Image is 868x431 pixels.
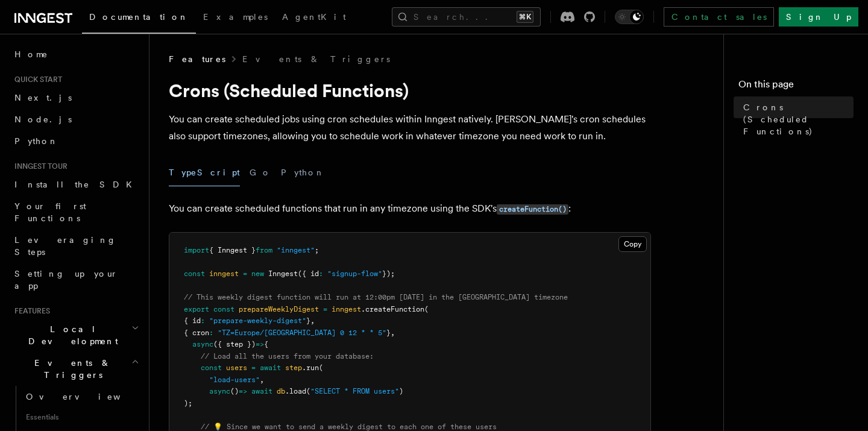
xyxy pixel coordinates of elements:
button: Toggle dark mode [615,10,644,24]
code: createFunction() [497,204,568,215]
span: Documentation [89,12,189,22]
span: await [260,363,281,372]
button: Local Development [10,318,142,352]
span: ) [399,387,403,395]
span: }); [382,269,395,278]
a: Node.js [10,109,142,130]
span: users [226,363,247,372]
span: Next.js [14,93,72,102]
span: "signup-flow" [327,269,382,278]
button: Events & Triggers [10,352,142,386]
button: TypeScript [169,159,240,186]
span: = [323,305,327,313]
span: prepareWeeklyDigest [239,305,319,313]
span: { cron [184,329,209,337]
span: await [251,387,272,395]
a: createFunction() [497,203,568,214]
span: inngest [332,305,361,313]
span: const [201,363,222,372]
a: Python [10,130,142,152]
a: Examples [196,4,275,33]
a: Contact sales [664,7,774,27]
span: Leveraging Steps [14,235,116,257]
span: } [306,316,310,325]
a: Install the SDK [10,174,142,195]
span: : [201,316,205,325]
button: Copy [618,236,647,252]
span: // This weekly digest function will run at 12:00pm [DATE] in the [GEOGRAPHIC_DATA] timezone [184,293,568,301]
a: Leveraging Steps [10,229,142,263]
span: "TZ=Europe/[GEOGRAPHIC_DATA] 0 12 * * 5" [218,329,386,337]
span: Essentials [21,407,142,427]
span: step [285,363,302,372]
span: Crons (Scheduled Functions) [743,101,854,137]
span: } [386,329,391,337]
span: => [256,340,264,348]
span: Quick start [10,75,62,84]
span: = [251,363,256,372]
span: const [184,269,205,278]
button: Search...⌘K [392,7,541,27]
a: Home [10,43,142,65]
p: You can create scheduled jobs using cron schedules within Inngest natively. [PERSON_NAME]'s cron ... [169,111,651,145]
span: .load [285,387,306,395]
span: Your first Functions [14,201,86,223]
span: db [277,387,285,395]
span: "SELECT * FROM users" [310,387,399,395]
a: Events & Triggers [242,53,390,65]
a: Crons (Scheduled Functions) [738,96,854,142]
a: Next.js [10,87,142,109]
span: ({ id [298,269,319,278]
a: Overview [21,386,142,407]
span: inngest [209,269,239,278]
span: , [260,376,264,384]
span: import [184,246,209,254]
span: .createFunction [361,305,424,313]
span: ); [184,399,192,407]
span: Inngest [268,269,298,278]
span: Features [10,306,50,316]
span: Python [14,136,58,146]
p: You can create scheduled functions that run in any timezone using the SDK's : [169,200,651,218]
span: "load-users" [209,376,260,384]
span: export [184,305,209,313]
span: ( [306,387,310,395]
span: AgentKit [282,12,346,22]
span: Setting up your app [14,269,118,291]
span: from [256,246,272,254]
kbd: ⌘K [517,11,533,23]
span: ; [315,246,319,254]
span: = [243,269,247,278]
span: async [209,387,230,395]
span: async [192,340,213,348]
span: Node.js [14,115,72,124]
span: { Inngest } [209,246,256,254]
span: .run [302,363,319,372]
span: : [319,269,323,278]
span: new [251,269,264,278]
a: Setting up your app [10,263,142,297]
span: : [209,329,213,337]
span: Install the SDK [14,180,139,189]
span: const [213,305,234,313]
span: // 💡 Since we want to send a weekly digest to each one of these users [201,423,497,431]
span: { id [184,316,201,325]
span: Features [169,53,225,65]
span: Events & Triggers [10,357,131,381]
h4: On this page [738,77,854,96]
button: Python [281,159,325,186]
span: () [230,387,239,395]
span: "prepare-weekly-digest" [209,316,306,325]
span: Home [14,48,48,60]
span: Local Development [10,323,131,347]
span: Inngest tour [10,162,68,171]
span: ({ step }) [213,340,256,348]
a: Your first Functions [10,195,142,229]
span: "inngest" [277,246,315,254]
span: { [264,340,268,348]
a: AgentKit [275,4,353,33]
a: Sign Up [779,7,858,27]
span: ( [424,305,429,313]
span: => [239,387,247,395]
span: ( [319,363,323,372]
